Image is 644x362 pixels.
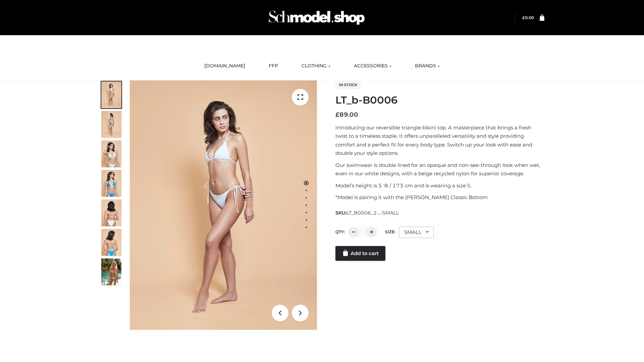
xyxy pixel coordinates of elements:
div: SMALL [399,227,434,238]
img: ArielClassicBikiniTop_CloudNine_AzureSky_OW114ECO_1-scaled.jpg [101,81,121,108]
span: LT_B0006_2-_-SMALL [346,210,399,216]
span: SKU: [335,209,399,217]
p: Our swimwear is double lined for an opaque and non-see-through look when wet, even in our white d... [335,161,544,178]
span: £ [522,15,525,20]
a: Add to cart [335,246,385,261]
span: In stock [335,81,361,89]
p: *Model is pairing it with the [PERSON_NAME] Classic Bottom [335,193,544,202]
a: [DOMAIN_NAME] [199,59,250,73]
img: ArielClassicBikiniTop_CloudNine_AzureSky_OW114ECO_4-scaled.jpg [101,170,121,197]
h1: LT_b-B0006 [335,94,544,106]
a: CLOTHING [297,59,335,73]
img: ArielClassicBikiniTop_CloudNine_AzureSky_OW114ECO_1 [130,80,317,330]
p: Model’s height is 5 ‘8 / 173 cm and is wearing a size S. [335,181,544,190]
label: Size: [385,229,395,234]
img: ArielClassicBikiniTop_CloudNine_AzureSky_OW114ECO_3-scaled.jpg [101,140,121,167]
bdi: 0.00 [522,15,534,20]
label: QTY: [335,229,345,234]
img: ArielClassicBikiniTop_CloudNine_AzureSky_OW114ECO_2-scaled.jpg [101,111,121,138]
img: Arieltop_CloudNine_AzureSky2.jpg [101,258,121,285]
img: Schmodel Admin 964 [266,4,367,31]
span: £ [335,111,339,118]
a: ACCESSORIES [349,59,396,73]
img: ArielClassicBikiniTop_CloudNine_AzureSky_OW114ECO_7-scaled.jpg [101,199,121,226]
a: £0.00 [522,15,534,20]
p: Introducing our reversible triangle bikini top. A masterpiece that brings a fresh twist to a time... [335,123,544,158]
a: BRANDS [410,59,445,73]
img: ArielClassicBikiniTop_CloudNine_AzureSky_OW114ECO_8-scaled.jpg [101,229,121,256]
a: FFP [264,59,283,73]
bdi: 89.00 [335,111,358,118]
